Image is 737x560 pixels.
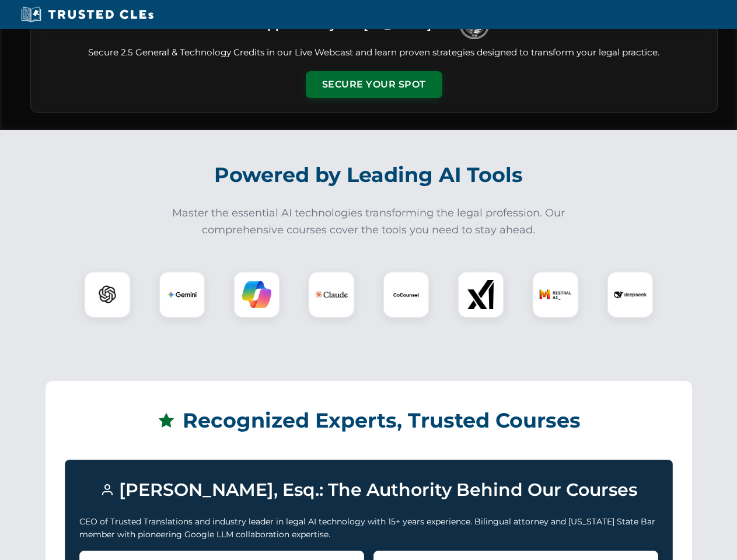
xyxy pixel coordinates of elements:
[84,271,131,318] div: ChatGPT
[308,271,355,318] div: Claude
[79,515,658,541] p: CEO of Trusted Translations and industry leader in legal AI technology with 15+ years experience....
[79,474,658,506] h3: [PERSON_NAME], Esq.: The Authority Behind Our Courses
[18,6,157,23] img: Trusted CLEs
[532,271,579,318] div: Mistral AI
[315,278,348,311] img: Claude Logo
[306,71,442,98] button: Secure Your Spot
[242,280,271,309] img: Copilot Logo
[167,280,197,309] img: Gemini Logo
[46,155,692,195] h2: Powered by Leading AI Tools
[457,271,504,318] div: xAI
[607,271,654,318] div: DeepSeek
[65,400,673,441] h2: Recognized Experts, Trusted Courses
[165,205,573,239] p: Master the essential AI technologies transforming the legal profession. Our comprehensive courses...
[539,278,572,311] img: Mistral AI Logo
[233,271,280,318] div: Copilot
[466,280,495,309] img: xAI Logo
[90,278,124,311] img: ChatGPT Logo
[392,280,421,309] img: CoCounsel Logo
[45,46,703,60] p: Secure 2.5 General & Technology Credits in our Live Webcast and learn proven strategies designed ...
[159,271,205,318] div: Gemini
[383,271,429,318] div: CoCounsel
[614,278,647,311] img: DeepSeek Logo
